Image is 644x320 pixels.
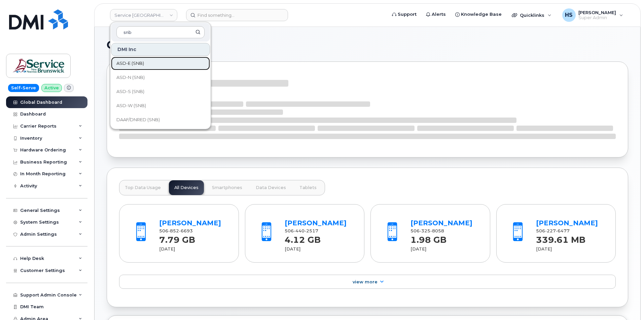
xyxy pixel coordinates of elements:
span: Top Data Usage [125,185,161,190]
span: Smartphones [212,185,242,190]
a: View More [119,275,616,289]
a: ASD-N (SNB) [111,71,210,84]
button: Top Data Usage [119,180,166,195]
button: Data Devices [250,180,291,195]
div: [DATE] [410,246,478,252]
span: ASD-E (SNB) [116,60,144,67]
a: [PERSON_NAME] [536,219,598,227]
span: Tablets [299,185,317,190]
span: View More [353,279,378,284]
span: 6477 [556,228,570,233]
button: Smartphones [207,180,248,195]
strong: 7.79 GB [159,231,195,245]
button: Tablets [294,180,322,195]
span: ASD-W (SNB) [116,102,146,109]
span: 227 [545,228,556,233]
span: 506 [285,228,318,233]
span: 506 [159,228,193,233]
span: 506 [410,228,444,233]
span: 325 [420,228,430,233]
div: DMI Inc [111,43,210,56]
span: ASD-S (SNB) [116,88,144,95]
span: Data Devices [256,185,286,190]
div: [DATE] [159,246,227,252]
span: 2517 [305,228,318,233]
a: [PERSON_NAME] [285,219,347,227]
a: ASD-S (SNB) [111,85,210,98]
strong: 1.98 GB [410,231,446,245]
h1: Global Dashboard [107,39,628,51]
a: [PERSON_NAME] [410,219,472,227]
span: DAAF/DNRED (SNB) [116,117,160,123]
a: ASD-W (SNB) [111,99,210,112]
div: [DATE] [285,246,352,252]
a: ASD-E (SNB) [111,57,210,70]
div: [DATE] [536,246,604,252]
span: ASD-N (SNB) [116,74,145,81]
span: 852 [168,228,179,233]
a: [PERSON_NAME] [159,219,221,227]
span: 6693 [179,228,193,233]
strong: 4.12 GB [285,231,321,245]
span: 8058 [430,228,444,233]
strong: 339.61 MB [536,231,585,245]
span: 440 [294,228,305,233]
input: Search [116,26,205,38]
span: 506 [536,228,570,233]
a: DAAF/DNRED (SNB) [111,113,210,127]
